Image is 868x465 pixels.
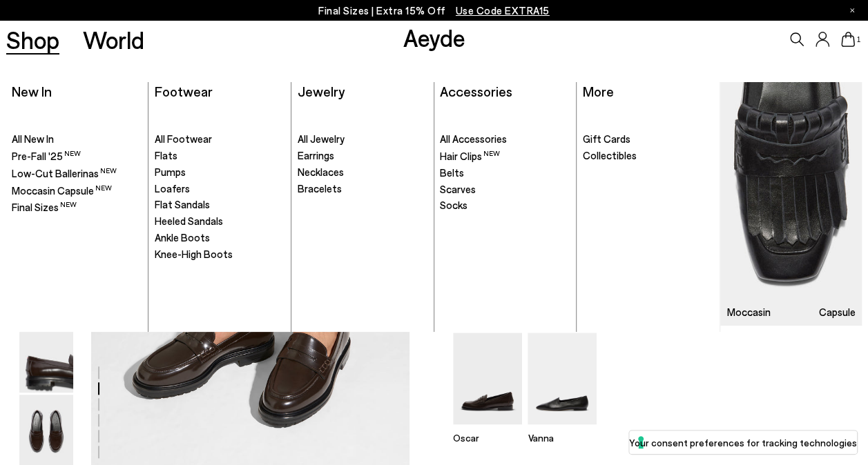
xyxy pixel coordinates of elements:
[12,132,54,145] span: All New In
[298,166,427,179] a: Necklaces
[440,83,512,99] a: Accessories
[440,183,570,197] a: Scarves
[440,149,570,164] a: Hair Clips
[629,435,857,450] label: Your consent preferences for tracking technologies
[440,166,570,180] a: Belts
[12,201,77,213] span: Final Sizes
[403,23,465,52] a: Aeyde
[155,149,177,161] span: Flats
[12,83,52,99] a: New In
[155,166,186,178] span: Pumps
[819,307,856,317] h3: Capsule
[155,83,213,99] a: Footwear
[583,132,630,145] span: Gift Cards
[298,132,345,145] span: All Jewelry
[440,150,500,162] span: Hair Clips
[155,182,190,195] span: Loafers
[440,183,476,195] span: Scarves
[453,415,522,444] a: Oscar Leather Loafers Oscar
[155,248,233,260] span: Knee-High Boots
[720,82,862,326] img: Mobile_e6eede4d-78b8-4bd1-ae2a-4197e375e133_900x.jpg
[528,432,597,444] p: Vanna
[12,132,142,146] a: All New In
[583,149,637,161] span: Collectibles
[12,150,81,162] span: Pre-Fall '25
[841,32,855,47] a: 1
[318,2,550,19] p: Final Sizes | Extra 15% Off
[583,132,713,146] a: Gift Cards
[528,333,597,424] img: Vanna Almond-Toe Loafers
[298,149,334,161] span: Earrings
[155,231,284,245] a: Ankle Boots
[12,149,142,164] a: Pre-Fall '25
[298,182,342,195] span: Bracelets
[440,199,570,212] a: Socks
[155,132,284,146] a: All Footwear
[155,248,284,261] a: Knee-High Boots
[726,307,770,317] h3: Moccasin
[629,431,857,454] button: Your consent preferences for tracking technologies
[528,415,597,444] a: Vanna Almond-Toe Loafers Vanna
[19,320,73,393] img: Leon Loafers - Image 4
[12,184,112,197] span: Moccasin Capsule
[155,215,223,227] span: Heeled Sandals
[155,215,284,228] a: Heeled Sandals
[155,166,284,179] a: Pumps
[720,82,862,326] a: Moccasin Capsule
[6,28,59,52] a: Shop
[155,149,284,163] a: Flats
[298,149,427,163] a: Earrings
[12,200,142,215] a: Final Sizes
[440,132,507,145] span: All Accessories
[155,198,210,210] span: Flat Sandals
[855,36,862,43] span: 1
[155,231,210,244] span: Ankle Boots
[583,149,713,163] a: Collectibles
[155,198,284,212] a: Flat Sandals
[298,166,344,178] span: Necklaces
[155,132,212,145] span: All Footwear
[155,182,284,196] a: Loafers
[83,28,144,52] a: World
[298,182,427,196] a: Bracelets
[440,132,570,146] a: All Accessories
[12,166,142,181] a: Low-Cut Ballerinas
[453,432,522,444] p: Oscar
[440,166,464,179] span: Belts
[456,4,550,17] span: Navigate to /collections/ss25-final-sizes
[12,184,142,198] a: Moccasin Capsule
[440,199,467,211] span: Socks
[583,83,614,99] a: More
[298,83,345,99] a: Jewelry
[453,333,522,424] img: Oscar Leather Loafers
[298,132,427,146] a: All Jewelry
[12,167,117,179] span: Low-Cut Ballerinas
